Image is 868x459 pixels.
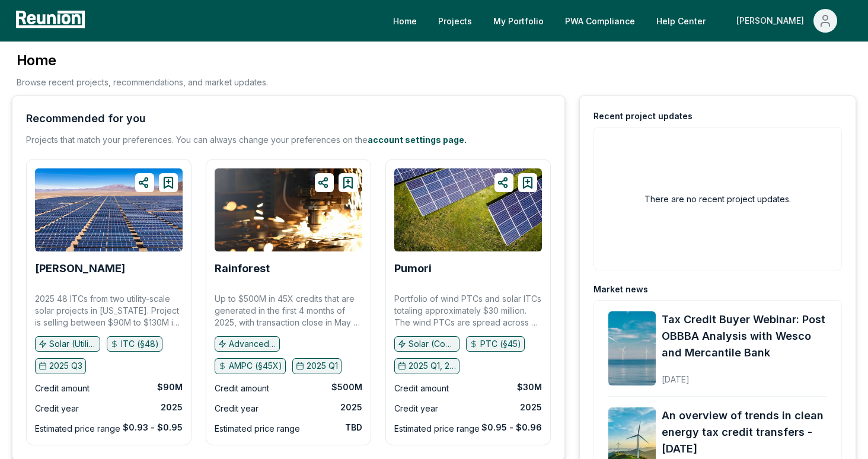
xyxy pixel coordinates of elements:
p: Solar (Utility) [49,338,97,350]
p: Browse recent projects, recommendations, and market updates. [17,76,268,88]
div: Credit year [215,401,259,416]
button: 2025 Q3 [35,358,86,374]
div: Estimated price range [394,422,480,436]
div: Credit year [394,401,438,416]
p: 2025 48 ITCs from two utility-scale solar projects in [US_STATE]. Project is selling between $90M... [35,293,183,329]
p: Up to $500M in 45X credits that are generated in the first 4 months of 2025, with transaction clo... [215,293,362,329]
b: Rainforest [215,262,270,275]
div: TBD [345,422,362,434]
h3: Home [17,51,268,70]
b: Pumori [394,262,432,275]
p: 2025 Q1, 2025 Q2, 2025 Q3, 2025 Q4 [409,360,456,372]
p: 2025 Q3 [49,360,82,372]
p: 2025 Q1 [307,360,338,372]
div: Credit amount [394,381,449,396]
div: $500M [331,381,362,393]
div: Credit year [35,401,79,416]
nav: Main [384,9,856,33]
div: Estimated price range [215,422,300,436]
p: Advanced manufacturing [229,338,276,350]
button: Solar (Utility) [35,336,100,352]
div: 2025 [340,401,362,413]
div: [DATE] [662,365,827,385]
button: Solar (Community), Wind (Onshore) [394,336,459,352]
img: Pumori [394,168,542,251]
h2: There are no recent project updates. [644,193,791,205]
p: PTC (§45) [480,338,521,350]
a: My Portfolio [484,9,553,33]
img: Ridgeway [35,168,183,251]
div: $0.95 - $0.96 [481,422,542,434]
a: Pumori [394,263,432,275]
span: Projects that match your preferences. You can always change your preferences on the [26,135,368,145]
a: PWA Compliance [556,9,644,33]
img: Rainforest [215,168,362,251]
div: $90M [157,381,183,393]
div: $30M [517,381,542,393]
a: account settings page. [368,135,467,145]
a: Rainforest [215,263,270,275]
a: An overview of trends in clean energy tax credit transfers - [DATE] [662,407,827,457]
div: Estimated price range [35,422,120,436]
a: Tax Credit Buyer Webinar: Post OBBBA Analysis with Wesco and Mercantile Bank [662,311,827,361]
p: Solar (Community), Wind (Onshore) [409,338,456,350]
div: Credit amount [35,381,90,396]
div: Recommended for you [26,110,146,127]
p: ITC (§48) [121,338,159,350]
div: [PERSON_NAME] [736,9,809,33]
a: Help Center [647,9,715,33]
button: 2025 Q1, 2025 Q2, 2025 Q3, 2025 Q4 [394,358,459,374]
div: 2025 [161,401,183,413]
a: Projects [429,9,481,33]
div: $0.93 - $0.95 [123,422,183,434]
button: [PERSON_NAME] [727,9,847,33]
img: Tax Credit Buyer Webinar: Post OBBBA Analysis with Wesco and Mercantile Bank [608,311,656,385]
div: Market news [593,283,648,295]
div: Recent project updates [593,110,693,122]
button: Advanced manufacturing [215,336,280,352]
div: 2025 [520,401,542,413]
button: 2025 Q1 [292,358,342,374]
p: AMPC (§45X) [229,360,282,372]
a: Home [384,9,426,33]
div: Credit amount [215,381,269,396]
p: Portfolio of wind PTCs and solar ITCs totaling approximately $30 million. The wind PTCs are sprea... [394,293,542,329]
b: [PERSON_NAME] [35,262,125,275]
a: [PERSON_NAME] [35,263,125,275]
